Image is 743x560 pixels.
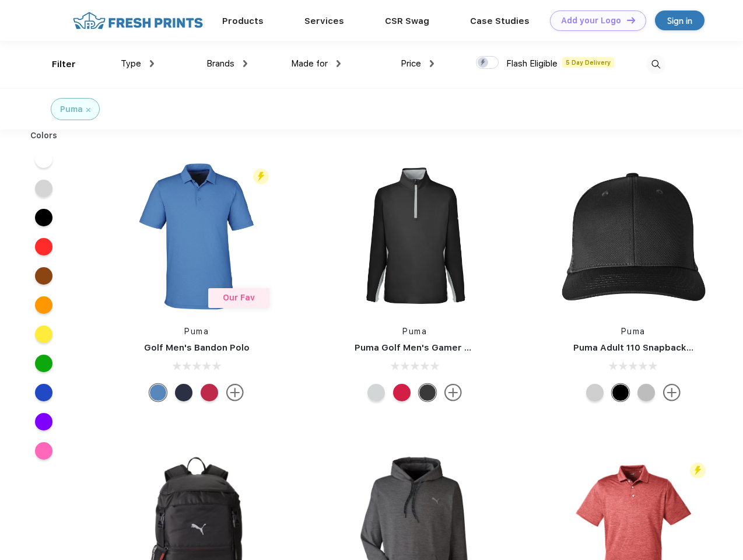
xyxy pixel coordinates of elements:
img: DT [627,17,635,23]
a: Products [222,16,264,26]
img: flash_active_toggle.svg [253,169,269,184]
div: Ski Patrol [393,384,411,401]
span: Our Fav [223,293,255,302]
img: dropdown.png [430,60,434,67]
div: Ski Patrol [201,384,218,401]
a: CSR Swag [385,16,429,26]
img: more.svg [226,384,244,401]
img: more.svg [444,384,462,401]
div: High Rise [367,384,385,401]
span: Made for [291,58,328,69]
span: 5 Day Delivery [562,57,614,68]
div: Add your Logo [561,16,621,26]
a: Puma [621,327,646,336]
div: Pma Blk Pma Blk [612,384,629,401]
div: Quarry Brt Whit [586,384,604,401]
div: Puma [60,103,83,116]
div: Puma Black [419,384,436,401]
div: Navy Blazer [175,384,192,401]
img: dropdown.png [337,60,341,67]
img: more.svg [663,384,681,401]
div: Sign in [667,14,692,27]
a: Sign in [655,10,705,30]
a: Golf Men's Bandon Polo [144,342,250,353]
div: Quarry with Brt Whit [637,384,655,401]
a: Puma [402,327,427,336]
div: Lake Blue [149,384,167,401]
img: dropdown.png [150,60,154,67]
img: flash_active_toggle.svg [690,463,706,478]
span: Flash Eligible [506,58,558,69]
a: Puma [184,327,209,336]
img: func=resize&h=266 [337,159,492,314]
a: Services [304,16,344,26]
img: fo%20logo%202.webp [69,10,206,31]
img: filter_cancel.svg [86,108,90,112]
div: Colors [22,129,66,142]
a: Puma Golf Men's Gamer Golf Quarter-Zip [355,342,539,353]
img: dropdown.png [243,60,247,67]
img: func=resize&h=266 [119,159,274,314]
span: Type [121,58,141,69]
img: func=resize&h=266 [556,159,711,314]
div: Filter [52,58,76,71]
img: desktop_search.svg [646,55,665,74]
span: Brands [206,58,234,69]
span: Price [401,58,421,69]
